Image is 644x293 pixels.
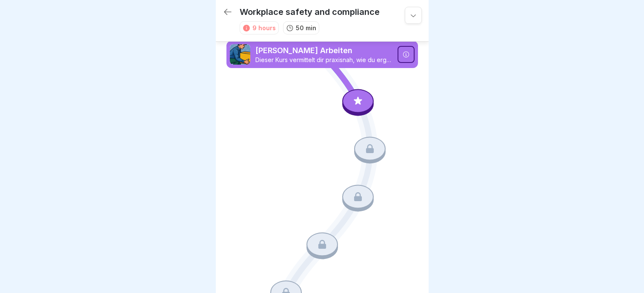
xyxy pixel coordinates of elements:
p: 50 min [296,23,316,32]
div: 9 hours [252,23,276,32]
img: ns5fm27uu5em6705ixom0yjt.png [230,44,250,65]
p: Dieser Kurs vermittelt dir praxisnah, wie du ergonomisch arbeitest, typische Gefahren an deinem A... [255,56,392,64]
p: [PERSON_NAME] Arbeiten [255,45,392,56]
p: Workplace safety and compliance [240,7,380,17]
